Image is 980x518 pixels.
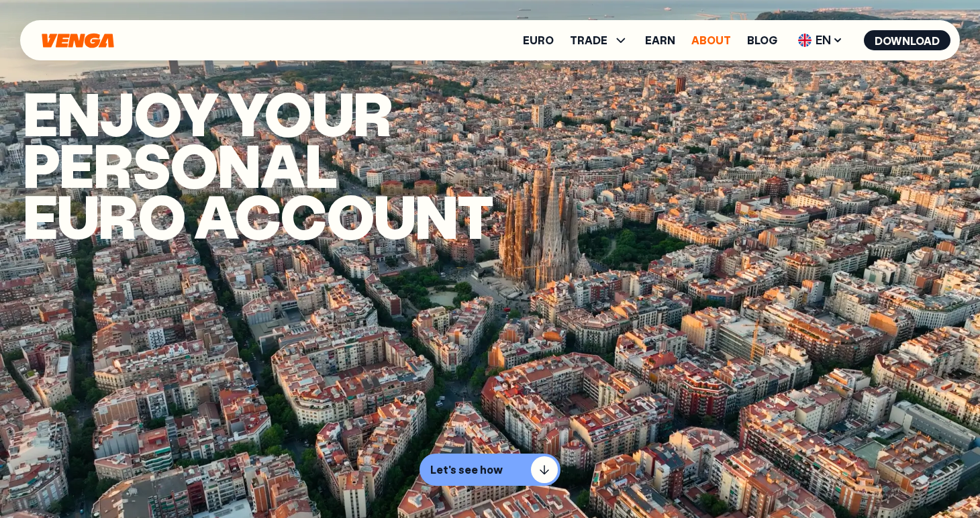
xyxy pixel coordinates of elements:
[691,35,731,46] a: About
[747,35,777,46] a: Blog
[864,30,950,50] button: Download
[420,454,560,486] button: Let's see how
[570,35,607,46] span: TRADE
[430,463,503,476] p: Let's see how
[793,30,848,51] span: EN
[23,87,593,242] h1: Enjoy your PERSONAL euro account
[40,33,115,48] svg: Home
[798,34,812,47] img: flag-uk
[570,32,629,48] span: TRADE
[645,35,675,46] a: Earn
[523,35,554,46] a: Euro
